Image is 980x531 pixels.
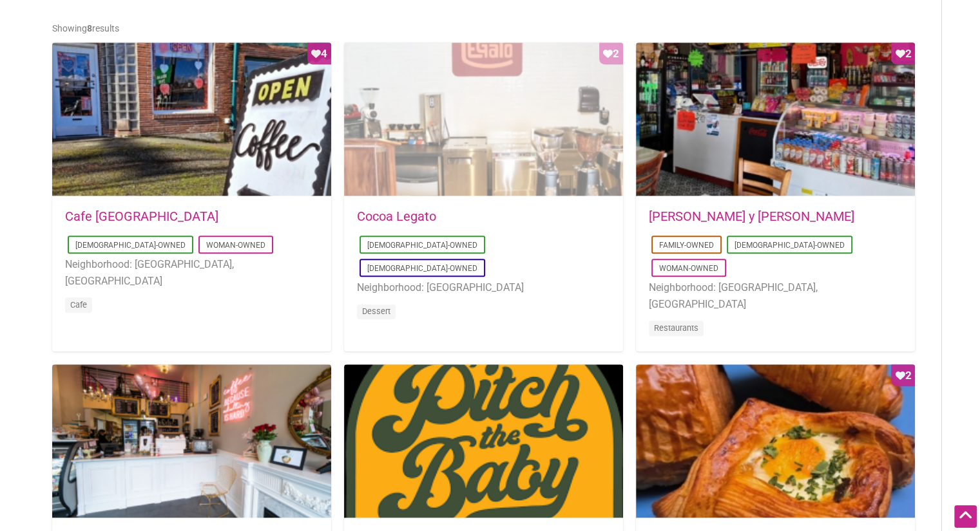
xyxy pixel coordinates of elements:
a: Family-Owned [659,241,714,250]
div: Scroll Back to Top [954,505,977,528]
b: 8 [87,23,92,33]
a: Cocoa Legato [357,209,436,224]
li: Neighborhood: [GEOGRAPHIC_DATA], [GEOGRAPHIC_DATA] [649,279,902,312]
li: Neighborhood: [GEOGRAPHIC_DATA] [357,279,610,296]
a: Cafe [70,300,87,310]
a: [PERSON_NAME] y [PERSON_NAME] [649,209,854,224]
a: Restaurants [654,323,698,333]
a: Woman-Owned [659,264,718,273]
span: Showing results [52,23,119,33]
li: Neighborhood: [GEOGRAPHIC_DATA], [GEOGRAPHIC_DATA] [65,256,318,289]
a: [DEMOGRAPHIC_DATA]-Owned [735,241,845,250]
a: Dessert [362,306,390,316]
a: [DEMOGRAPHIC_DATA]-Owned [75,241,186,250]
a: Woman-Owned [206,241,265,250]
a: [DEMOGRAPHIC_DATA]-Owned [367,264,477,273]
a: [DEMOGRAPHIC_DATA]-Owned [367,241,477,250]
a: Cafe [GEOGRAPHIC_DATA] [65,209,218,224]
